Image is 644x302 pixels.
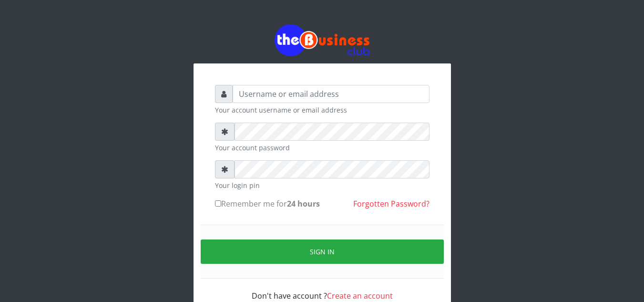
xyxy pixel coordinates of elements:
a: Forgotten Password? [353,198,429,209]
small: Your account password [215,143,429,153]
input: Username or email address [233,85,429,103]
a: Create an account [327,291,393,301]
label: Remember me for [215,198,320,209]
button: Sign in [201,240,444,264]
input: Remember me for24 hours [215,200,221,207]
small: Your account username or email address [215,105,429,115]
small: Your login pin [215,180,429,190]
b: 24 hours [287,198,320,209]
div: Don't have account ? [215,279,429,302]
